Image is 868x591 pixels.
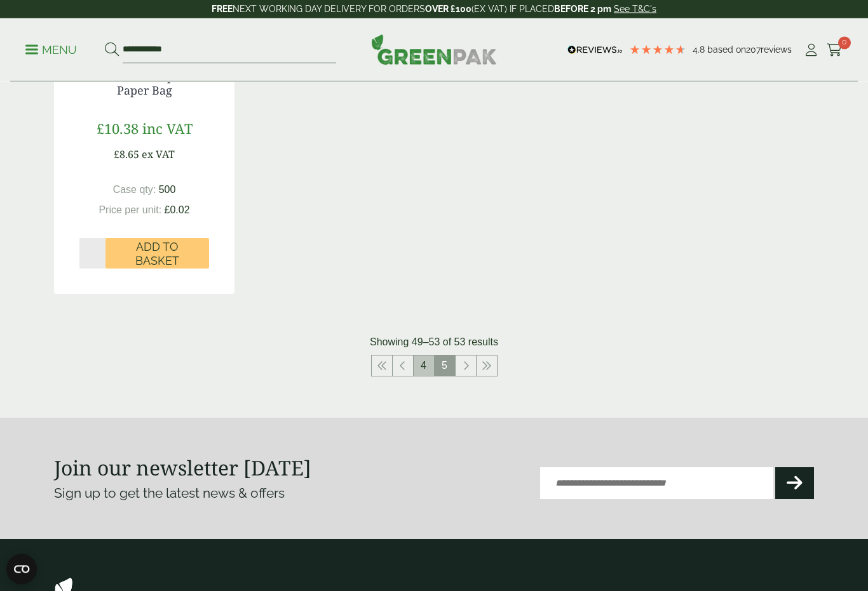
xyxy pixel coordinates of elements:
p: Showing 49–53 of 53 results [370,335,498,350]
img: REVIEWS.io [567,46,623,55]
strong: OVER £100 [425,4,471,14]
button: Open CMP widget [6,554,37,585]
button: Add to Basket [105,239,209,269]
p: Menu [25,43,77,58]
a: 0 [827,41,843,60]
span: Case qty: [113,185,156,196]
div: 4.79 Stars [629,44,686,55]
span: £0.02 [165,205,190,216]
span: inc VAT [142,119,193,138]
strong: Join our newsletter [DATE] [54,455,311,482]
p: Sign up to get the latest news & offers [54,484,396,504]
a: 4 [414,356,434,376]
i: Cart [827,44,843,56]
span: Based on [707,44,746,55]
span: 207 [746,44,761,55]
span: 5 [435,356,455,376]
span: £10.38 [97,119,139,138]
a: See T&C's [614,4,656,14]
span: Add to Basket [114,241,200,268]
span: 4.8 [693,44,707,55]
strong: FREE [212,4,233,14]
span: 0 [838,37,851,50]
span: reviews [761,44,792,55]
a: Menu [25,43,77,55]
span: ex VAT [142,148,175,162]
span: £8.65 [114,148,139,162]
span: Price per unit: [98,205,161,216]
span: 500 [159,185,176,196]
a: 12" White Sulphite Paper Bag [93,69,195,98]
img: GreenPak Supplies [371,34,497,65]
strong: BEFORE 2 pm [554,4,611,14]
i: My Account [803,44,819,56]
